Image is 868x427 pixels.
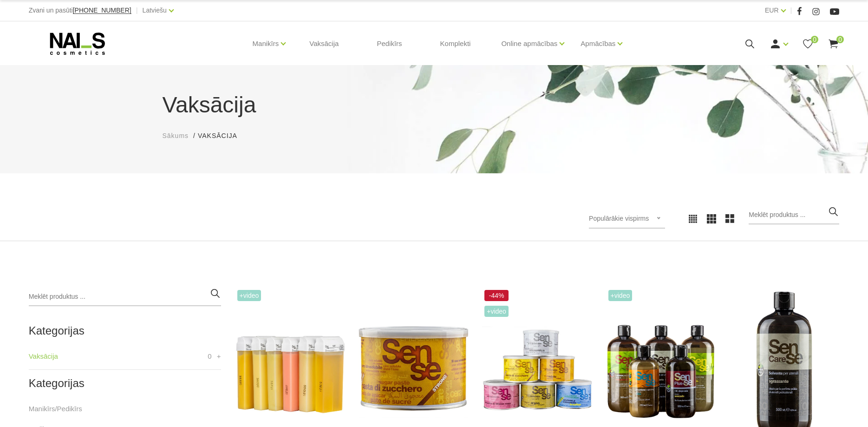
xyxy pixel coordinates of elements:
[163,132,189,139] span: Sākums
[802,38,814,50] a: 0
[163,88,706,122] h1: Vaksācija
[198,131,247,141] li: Vaksācija
[790,5,792,16] span: |
[369,21,409,66] a: Pedikīrs
[29,351,58,362] a: Vaksācija
[73,7,131,14] a: [PHONE_NUMBER]
[217,351,221,362] a: +
[29,288,221,306] input: Meklēt produktus ...
[581,25,615,62] a: Apmācības
[811,36,818,43] span: 0
[608,290,633,301] span: +Video
[29,5,131,16] div: Zvani un pasūti
[136,5,138,16] span: |
[208,351,211,362] span: 0
[237,290,261,301] span: +Video
[433,21,478,66] a: Komplekti
[29,403,82,414] a: Manikīrs/Pedikīrs
[163,131,189,141] a: Sākums
[29,377,221,389] h2: Kategorijas
[73,7,131,14] span: [PHONE_NUMBER]
[765,5,779,16] a: EUR
[253,25,279,62] a: Manikīrs
[589,215,649,222] span: Populārākie vispirms
[828,38,839,50] a: 0
[501,25,557,62] a: Online apmācības
[29,325,221,337] h2: Kategorijas
[143,5,167,16] a: Latviešu
[836,36,844,43] span: 0
[302,21,346,66] a: Vaksācija
[484,290,509,301] span: -44%
[749,206,839,224] input: Meklēt produktus ...
[484,306,509,317] span: +Video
